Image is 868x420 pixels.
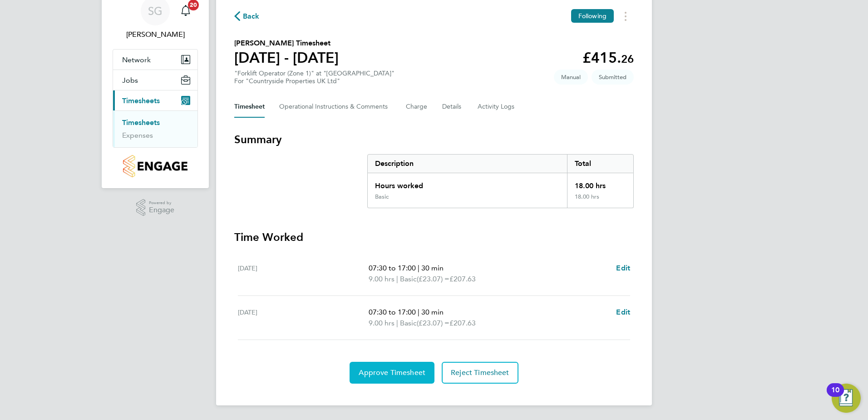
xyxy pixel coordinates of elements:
[421,264,444,272] span: 30 min
[234,230,634,245] h3: Time Worked
[375,193,389,200] div: Basic
[417,275,449,283] span: (£23.07) =
[234,96,265,118] button: Timesheet
[582,49,634,66] app-decimal: £415.
[421,308,444,316] span: 30 min
[442,96,463,118] button: Details
[149,199,174,207] span: Powered by
[234,49,339,67] h1: [DATE] - [DATE]
[369,264,416,272] span: 07:30 to 17:00
[238,263,369,285] div: [DATE]
[234,38,339,49] h2: [PERSON_NAME] Timesheet
[621,52,634,65] span: 26
[369,275,395,283] span: 9.00 hrs
[396,275,398,283] span: |
[616,307,630,318] a: Edit
[234,77,395,85] div: For "Countryside Properties UK Ltd"
[123,155,187,177] img: countryside-properties-logo-retina.png
[359,368,425,377] span: Approve Timesheet
[567,155,633,173] div: Total
[238,307,369,329] div: [DATE]
[406,96,428,118] button: Charge
[113,155,198,177] a: Go to home page
[122,55,151,64] span: Network
[234,132,634,384] section: Timesheet
[616,264,630,272] span: Edit
[571,9,614,23] button: Following
[368,173,567,193] div: Hours worked
[418,308,419,316] span: |
[350,362,434,384] button: Approve Timesheet
[122,96,160,105] span: Timesheets
[400,274,417,285] span: Basic
[616,308,630,316] span: Edit
[122,118,160,127] a: Timesheets
[234,70,395,85] div: "Forklift Operator (Zone 1)" at "[GEOGRAPHIC_DATA]"
[113,29,198,40] span: Stuart Gilliver
[148,5,163,17] span: SG
[831,390,839,402] div: 10
[417,319,449,327] span: (£23.07) =
[279,96,391,118] button: Operational Instructions & Comments
[554,70,588,85] span: This timesheet was manually created.
[234,132,634,147] h3: Summary
[442,362,518,384] button: Reject Timesheet
[368,155,567,173] div: Description
[369,319,395,327] span: 9.00 hrs
[113,110,197,147] div: Timesheets
[400,318,417,329] span: Basic
[449,319,476,327] span: £207.63
[122,131,153,140] a: Expenses
[567,193,633,208] div: 18.00 hrs
[113,50,197,70] button: Network
[592,70,634,85] span: This timesheet is Submitted.
[478,96,516,118] button: Activity Logs
[418,264,419,272] span: |
[449,275,476,283] span: £207.63
[234,10,260,22] button: Back
[617,9,634,23] button: Timesheets Menu
[113,90,197,110] button: Timesheets
[243,11,260,22] span: Back
[369,308,416,316] span: 07:30 to 17:00
[832,384,861,413] button: Open Resource Center, 10 new notifications
[122,76,138,85] span: Jobs
[113,70,197,90] button: Jobs
[136,199,175,216] a: Powered byEngage
[451,368,509,377] span: Reject Timesheet
[367,154,634,208] div: Summary
[567,173,633,193] div: 18.00 hrs
[616,263,630,274] a: Edit
[578,12,607,20] span: Following
[396,319,398,327] span: |
[149,206,174,214] span: Engage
